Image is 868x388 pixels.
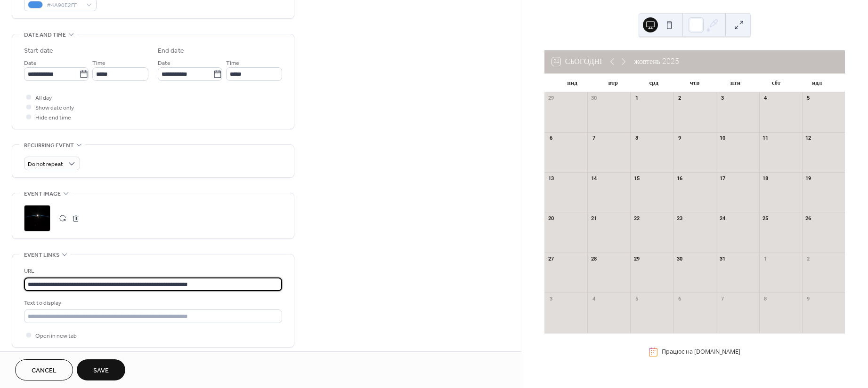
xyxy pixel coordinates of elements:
[805,95,812,102] div: 5
[796,73,837,92] div: ндл
[32,366,57,376] span: Cancel
[676,255,683,262] div: 30
[662,348,740,356] div: Працює на
[719,175,726,182] div: 17
[547,95,554,102] div: 29
[92,58,105,68] span: Time
[547,215,554,222] div: 20
[756,73,797,92] div: сбт
[633,255,640,262] div: 29
[547,255,554,262] div: 27
[805,255,812,262] div: 2
[805,295,812,302] div: 9
[547,295,554,302] div: 3
[590,95,597,102] div: 30
[35,113,71,123] span: Hide end time
[592,73,633,92] div: втр
[762,175,769,182] div: 18
[24,46,53,56] div: Start date
[77,359,125,380] button: Save
[15,359,73,380] button: Cancel
[28,159,63,170] span: Do not repeat
[24,30,66,40] span: Date and time
[590,295,597,302] div: 4
[35,103,74,113] span: Show date only
[719,255,726,262] div: 31
[805,175,812,182] div: 19
[633,215,640,222] div: 22
[590,215,597,222] div: 21
[676,175,683,182] div: 16
[719,135,726,142] div: 10
[226,58,239,68] span: Time
[547,135,554,142] div: 6
[762,255,769,262] div: 1
[805,215,812,222] div: 26
[590,175,597,182] div: 14
[676,295,683,302] div: 6
[719,215,726,222] div: 24
[590,135,597,142] div: 7
[24,205,50,231] div: ;
[35,93,52,103] span: All day
[805,135,812,142] div: 12
[547,175,554,182] div: 13
[676,95,683,102] div: 2
[552,73,593,92] div: пнд
[590,255,597,262] div: 28
[158,58,170,68] span: Date
[694,348,740,356] a: [DOMAIN_NAME]
[633,73,674,92] div: срд
[676,215,683,222] div: 23
[634,56,679,67] div: жовтень 2025
[24,250,59,260] span: Event links
[24,189,61,199] span: Event image
[633,135,640,142] div: 8
[549,55,605,68] button: 24Сьогодні
[762,215,769,222] div: 25
[762,135,769,142] div: 11
[633,295,640,302] div: 5
[24,298,280,308] div: Text to display
[47,0,81,10] span: #4A90E2FF
[719,295,726,302] div: 7
[633,95,640,102] div: 1
[719,95,726,102] div: 3
[762,95,769,102] div: 4
[35,331,77,341] span: Open in new tab
[24,266,280,276] div: URL
[633,175,640,182] div: 15
[762,295,769,302] div: 8
[93,366,109,376] span: Save
[24,58,37,68] span: Date
[158,46,184,56] div: End date
[24,141,74,150] span: Recurring event
[715,73,756,92] div: птн
[674,73,715,92] div: чтв
[676,135,683,142] div: 9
